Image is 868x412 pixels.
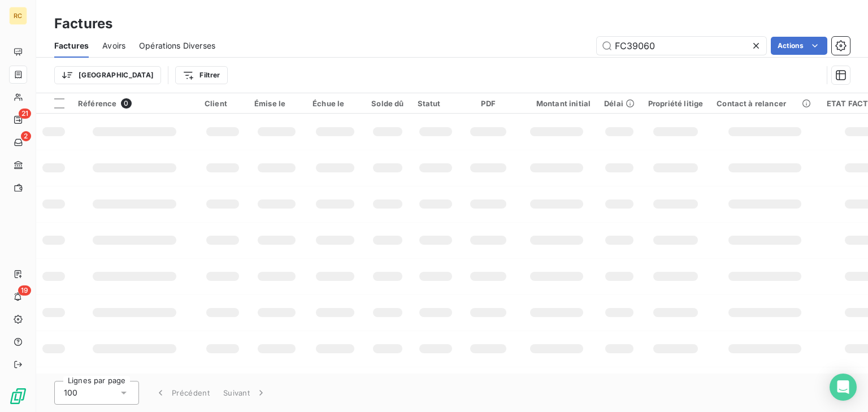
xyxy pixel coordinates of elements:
[139,40,215,51] span: Opérations Diverses
[78,99,116,108] span: Référence
[64,387,77,398] span: 100
[175,66,227,84] button: Filtrer
[18,285,31,296] span: 19
[604,99,635,108] div: Délai
[54,40,89,51] span: Factures
[830,374,857,401] div: Open Intercom Messenger
[21,131,31,141] span: 2
[313,99,358,108] div: Échue le
[216,381,274,405] button: Suivant
[648,99,703,108] div: Propriété litige
[121,98,131,109] span: 0
[717,99,813,108] div: Contact à relancer
[467,99,509,108] div: PDF
[102,40,125,51] span: Avoirs
[523,99,591,108] div: Montant initial
[371,99,403,108] div: Solde dû
[19,109,31,119] span: 21
[54,66,161,84] button: [GEOGRAPHIC_DATA]
[9,7,27,25] div: RC
[597,37,766,55] input: Rechercher
[9,387,27,405] img: Logo LeanPay
[771,37,827,55] button: Actions
[148,381,216,405] button: Précédent
[54,14,112,34] h3: Factures
[205,99,241,108] div: Client
[254,99,299,108] div: Émise le
[418,99,454,108] div: Statut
